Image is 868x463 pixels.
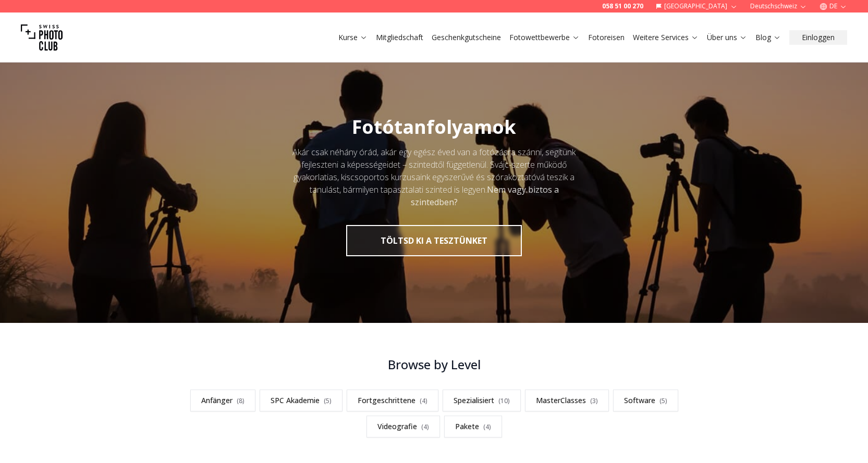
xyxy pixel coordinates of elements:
a: SPC Akademie(5) [260,390,343,411]
span: ( 5 ) [324,396,332,405]
button: Weitere Services [629,30,703,45]
button: Einloggen [789,30,847,45]
a: Fortgeschrittene(4) [347,390,438,411]
font: Fotótanfolyamok [352,114,516,140]
a: Weitere Services [633,32,699,43]
button: TÖLTSD KI A TESZTÜNKET [346,225,522,256]
span: ( 10 ) [498,396,510,405]
span: ( 4 ) [483,422,491,431]
a: Blog [755,32,781,43]
a: Videografie(4) [366,416,440,437]
span: ( 4 ) [420,396,427,405]
a: Kurse [338,32,368,43]
a: Anfänger(8) [190,390,255,411]
a: Geschenkgutscheine [432,32,501,43]
span: ( 8 ) [237,396,244,405]
button: Mitgliedschaft [372,30,427,45]
font: TÖLTSD KI A TESZTÜNKET [381,235,487,246]
a: Mitgliedschaft [376,32,423,43]
button: Fotowettbewerbe [505,30,584,45]
img: Swiss photo club [21,17,63,58]
button: Fotoreisen [584,30,629,45]
a: 058 51 00 270 [602,2,643,10]
button: Geschenkgutscheine [427,30,505,45]
a: Fotoreisen [588,32,625,43]
a: Über uns [707,32,747,43]
a: Pakete(4) [444,416,502,437]
span: ( 3 ) [590,396,598,405]
a: Spezialisiert(10) [443,390,521,411]
span: ( 5 ) [659,396,667,405]
a: MasterClasses(3) [525,390,609,411]
a: Fotowettbewerbe [509,32,580,43]
font: Akár csak néhány órád, akár egy egész éved van a fotózásra szánni, segítünk fejleszteni a képessé... [292,146,576,195]
button: Über uns [703,30,751,45]
button: Kurse [334,30,372,45]
a: Software(5) [613,390,678,411]
button: Blog [751,30,785,45]
h3: Browse by Level [176,356,693,373]
span: ( 4 ) [421,422,429,431]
